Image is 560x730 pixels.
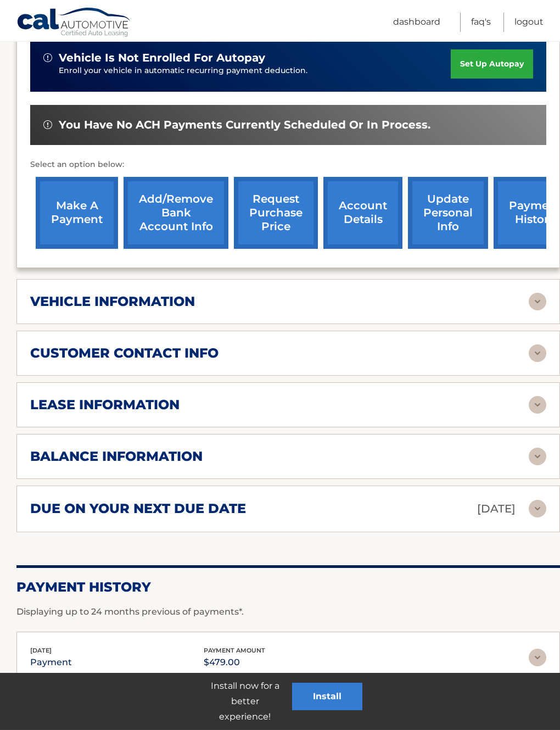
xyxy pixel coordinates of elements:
[30,293,195,310] h2: vehicle information
[514,13,544,32] a: Logout
[204,647,265,654] span: payment amount
[43,53,52,62] img: alert-white.svg
[198,678,292,725] p: Install now for a better experience!
[30,448,203,465] h2: balance information
[30,500,246,517] h2: due on your next due date
[529,500,546,517] img: accordion-rest.svg
[204,655,265,670] p: $479.00
[477,499,516,519] p: [DATE]
[30,647,52,654] span: [DATE]
[292,683,362,710] button: Install
[529,293,546,310] img: accordion-rest.svg
[124,177,228,249] a: Add/Remove bank account info
[59,118,430,132] span: You have no ACH payments currently scheduled or in process.
[16,7,132,39] a: Cal Automotive
[30,397,180,413] h2: lease information
[16,579,560,595] h2: Payment History
[393,13,440,32] a: Dashboard
[529,396,546,414] img: accordion-rest.svg
[30,158,546,171] p: Select an option below:
[234,177,318,249] a: request purchase price
[36,177,118,249] a: make a payment
[529,344,546,362] img: accordion-rest.svg
[43,120,52,129] img: alert-white.svg
[59,65,451,77] p: Enroll your vehicle in automatic recurring payment deduction.
[471,13,491,32] a: FAQ's
[59,51,265,65] span: vehicle is not enrolled for autopay
[30,345,219,361] h2: customer contact info
[30,655,72,670] p: payment
[529,448,546,465] img: accordion-rest.svg
[451,49,533,79] a: set up autopay
[16,605,560,618] p: Displaying up to 24 months previous of payments*.
[408,177,488,249] a: update personal info
[529,649,546,666] img: accordion-rest.svg
[323,177,402,249] a: account details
